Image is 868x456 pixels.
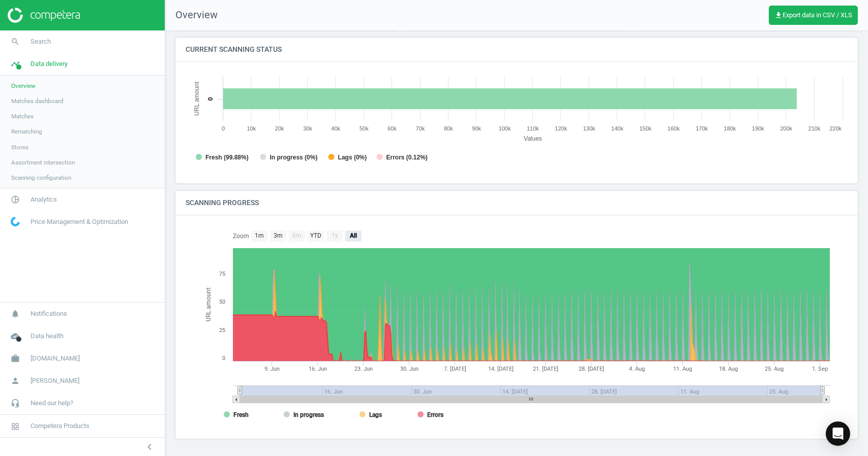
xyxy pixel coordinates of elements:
[219,299,225,305] text: 50
[6,349,25,368] i: work
[11,97,64,105] span: Matches dashboard
[533,366,558,372] tspan: 21. [DATE]
[175,191,269,215] h4: Scanning progress
[579,366,604,372] tspan: 28. [DATE]
[11,158,75,167] span: Assortment intersection
[6,32,25,51] i: search
[31,354,80,363] span: [DOMAIN_NAME]
[555,125,567,132] text: 120k
[332,125,341,132] text: 40k
[31,421,89,431] span: Competera Products
[219,327,225,334] text: 25
[31,195,57,204] span: Analytics
[310,232,321,239] text: YTD
[11,112,34,120] span: Matches
[206,97,214,101] text: 0
[6,54,25,74] i: timeline
[31,399,73,408] span: Need our help?
[719,366,738,372] tspan: 18. Aug
[829,125,842,132] text: 220k
[175,38,292,61] h4: Current scanning status
[274,232,283,239] text: 3m
[6,304,25,323] i: notifications
[360,125,369,132] text: 50k
[444,125,453,132] text: 80k
[31,309,67,318] span: Notifications
[143,441,156,453] i: chevron_left
[292,232,302,239] text: 6m
[696,125,708,132] text: 170k
[233,233,249,240] text: Zoom
[303,125,312,132] text: 30k
[369,411,382,418] tspan: Lags
[11,127,42,136] span: Rematching
[31,37,51,46] span: Search
[31,59,68,69] span: Data delivery
[524,135,542,142] tspan: Values
[233,411,249,418] tspan: Fresh
[275,125,284,132] text: 20k
[765,366,784,372] tspan: 25. Aug
[222,125,225,132] text: 0
[8,8,80,23] img: ajHJNr6hYgQAAAAASUVORK5CYII=
[11,174,71,182] span: Scanning configuration
[349,232,357,239] text: All
[31,376,79,385] span: [PERSON_NAME]
[416,125,425,132] text: 70k
[774,11,852,19] span: Export data in CSV / XLS
[400,366,418,372] tspan: 30. Jun
[724,125,736,132] text: 180k
[668,125,680,132] text: 160k
[222,355,225,362] text: 0
[137,440,162,453] button: chevron_left
[427,411,443,418] tspan: Errors
[264,366,280,372] tspan: 9. Jun
[769,6,858,25] button: get_appExport data in CSV / XLS
[11,217,20,226] img: wGWNvw8QSZomAAAAABJRU5ErkJggg==
[270,154,317,161] tspan: In progress (0%)
[527,125,539,132] text: 110k
[611,125,623,132] text: 140k
[774,11,783,19] i: get_app
[6,371,25,390] i: person
[255,232,264,239] text: 1m
[812,366,828,372] tspan: 1. Sep
[752,125,764,132] text: 190k
[293,411,324,418] tspan: In progress
[309,366,327,372] tspan: 16. Jun
[387,125,397,132] text: 60k
[11,143,28,151] span: Stores
[809,125,821,132] text: 210k
[11,82,36,90] span: Overview
[780,125,792,132] text: 200k
[165,8,218,22] span: Overview
[386,154,428,161] tspan: Errors (0.12%)
[31,217,128,226] span: Price Management & Optimization
[583,125,595,132] text: 130k
[6,327,25,346] i: cloud_done
[488,366,514,372] tspan: 14. [DATE]
[193,82,200,116] tspan: URL amount
[640,125,652,132] text: 150k
[6,394,25,413] i: headset_mic
[219,271,225,277] text: 75
[247,125,256,132] text: 10k
[338,154,367,161] tspan: Lags (0%)
[205,154,249,161] tspan: Fresh (99.88%)
[472,125,481,132] text: 90k
[826,421,850,446] div: Open Intercom Messenger
[6,190,25,209] i: pie_chart_outlined
[205,288,212,322] tspan: URL amount
[354,366,373,372] tspan: 23. Jun
[499,125,511,132] text: 100k
[444,366,466,372] tspan: 7. [DATE]
[673,366,692,372] tspan: 11. Aug
[629,366,645,372] tspan: 4. Aug
[332,232,338,239] text: 1y
[31,332,64,341] span: Data health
